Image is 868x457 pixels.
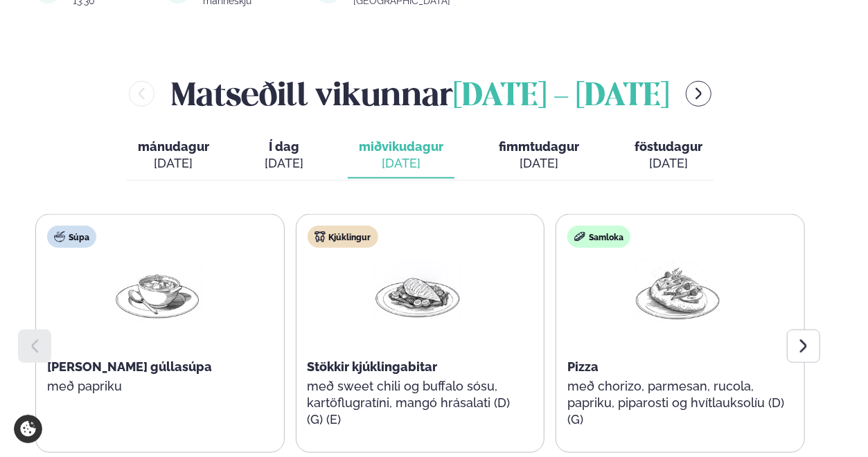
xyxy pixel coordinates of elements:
[47,359,212,374] span: [PERSON_NAME] gúllasúpa
[567,359,599,374] span: Pizza
[265,155,303,172] div: [DATE]
[113,259,202,323] img: Soup.png
[488,133,590,179] button: fimmtudagur [DATE]
[47,226,96,248] div: Súpa
[348,133,454,179] button: miðvikudagur [DATE]
[138,139,209,154] span: mánudagur
[453,82,669,112] span: [DATE] - [DATE]
[171,71,669,116] h2: Matseðill vikunnar
[373,259,462,323] img: Chicken-breast.png
[315,231,326,242] img: chicken.svg
[14,415,42,443] a: Cookie settings
[54,231,65,242] img: soup.svg
[359,155,443,172] div: [DATE]
[138,155,209,172] div: [DATE]
[359,139,443,154] span: miðvikudagur
[567,226,630,248] div: Samloka
[635,155,702,172] div: [DATE]
[623,133,714,179] button: föstudagur [DATE]
[47,378,267,395] p: með papriku
[127,133,220,179] button: mánudagur [DATE]
[254,133,315,179] button: Í dag [DATE]
[635,139,702,154] span: föstudagur
[265,138,303,155] span: Í dag
[129,81,154,107] button: menu-btn-left
[308,378,528,428] p: með sweet chili og buffalo sósu, kartöflugratíni, mangó hrásalati (D) (G) (E)
[686,81,711,107] button: menu-btn-right
[308,226,378,248] div: Kjúklingur
[499,155,579,172] div: [DATE]
[499,139,579,154] span: fimmtudagur
[633,259,722,323] img: Pizza-Bread.png
[574,231,585,242] img: sandwich-new-16px.svg
[567,378,788,428] p: með chorizo, parmesan, rucola, papriku, piparosti og hvítlauksolíu (D) (G)
[308,359,438,374] span: Stökkir kjúklingabitar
